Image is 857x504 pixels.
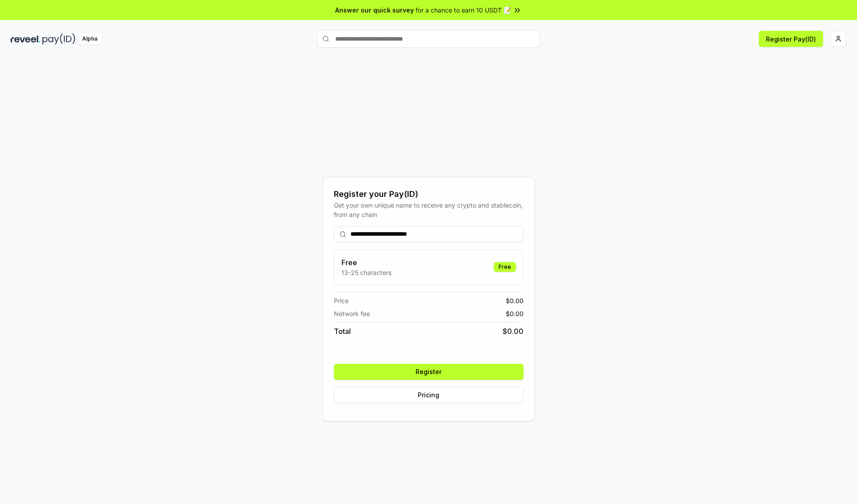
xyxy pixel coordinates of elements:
[335,5,414,15] span: Answer our quick survey
[506,309,524,318] span: $ 0.00
[334,200,524,219] div: Get your own unique name to receive any crypto and stablecoin, from any chain
[334,296,349,305] span: Price
[77,33,102,45] div: Alpha
[506,296,524,305] span: $ 0.00
[334,326,351,337] span: Total
[494,262,516,272] div: Free
[334,387,524,403] button: Pricing
[503,326,524,337] span: $ 0.00
[42,33,75,45] img: pay_id
[416,5,511,15] span: for a chance to earn 10 USDT 📝
[334,188,524,200] div: Register your Pay(ID)
[11,33,41,45] img: reveel_dark
[334,309,370,318] span: Network fee
[759,31,823,47] button: Register Pay(ID)
[334,364,524,380] button: Register
[341,257,391,268] h3: Free
[341,268,391,277] p: 13-25 characters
